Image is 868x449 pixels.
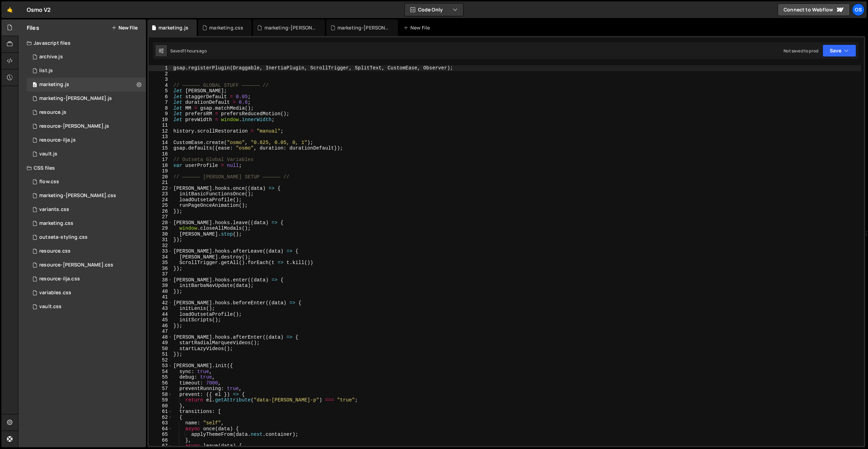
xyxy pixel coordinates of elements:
div: 32 [149,243,172,249]
div: 16596/46196.css [27,258,146,272]
div: 16596/45446.css [27,217,146,230]
div: 9 [149,111,172,117]
div: 24 [149,197,172,203]
div: 58 [149,392,172,398]
div: 8 [149,105,172,111]
div: 16596/45424.js [27,92,146,105]
div: 3 [149,77,172,83]
div: 18 [149,163,172,169]
div: Javascript files [18,36,146,50]
div: resource-[PERSON_NAME].js [39,123,109,129]
div: 16 [149,151,172,157]
div: outseta-styling.css [39,234,88,240]
div: 33 [149,248,172,254]
div: 10 [149,117,172,123]
div: 16596/45422.js [27,78,146,92]
div: 43 [149,306,172,312]
div: marketing.css [209,24,243,31]
div: 4 [149,83,172,88]
div: 56 [149,380,172,386]
div: 16596/46195.js [27,133,146,147]
div: resource.js [39,109,66,116]
div: 11 hours ago [183,48,207,54]
div: 65 [149,432,172,438]
div: 1 [149,65,172,71]
div: 16596/45153.css [27,300,146,314]
div: 16596/46210.js [27,50,146,64]
div: 40 [149,289,172,295]
div: 44 [149,312,172,317]
div: marketing-[PERSON_NAME].css [264,24,317,31]
div: 6 [149,94,172,100]
div: 5 [149,88,172,94]
div: 16596/46199.css [27,244,146,258]
button: Code Only [405,3,463,16]
div: 38 [149,277,172,283]
span: 0 [33,83,37,88]
div: 34 [149,254,172,260]
div: New File [403,24,433,31]
div: 16596/46198.css [27,272,146,286]
a: Connect to Webflow [778,3,850,16]
div: vault.js [39,151,57,157]
div: Os [852,3,865,16]
div: 52 [149,357,172,363]
div: 35 [149,260,172,266]
div: 39 [149,283,172,289]
div: marketing.js [39,82,69,88]
div: 16596/45511.css [27,203,146,217]
div: 21 [149,180,172,186]
div: 16596/46183.js [27,105,146,119]
div: 67 [149,443,172,449]
div: 26 [149,209,172,214]
div: 63 [149,420,172,426]
div: variables.css [39,290,71,296]
div: 15 [149,145,172,151]
div: 25 [149,203,172,209]
div: 14 [149,140,172,146]
div: marketing.css [39,220,73,227]
div: marketing-[PERSON_NAME].js [337,24,390,31]
div: 50 [149,346,172,352]
div: marketing-[PERSON_NAME].css [39,193,116,199]
div: variants.css [39,206,69,213]
div: 61 [149,409,172,415]
div: 42 [149,300,172,306]
div: 66 [149,438,172,443]
div: flow.css [39,179,59,185]
button: New File [112,25,138,31]
a: 🤙 [1,1,18,18]
h2: Files [27,24,39,32]
div: 16596/46284.css [27,189,146,203]
div: resource-ilja.js [39,137,76,143]
div: Saved [170,48,207,54]
div: 41 [149,294,172,300]
div: 16596/45156.css [27,230,146,244]
div: 57 [149,386,172,392]
div: 28 [149,220,172,226]
div: 45 [149,317,172,323]
div: 19 [149,168,172,174]
div: 16596/45133.js [27,147,146,161]
div: 16596/47552.css [27,175,146,189]
div: 23 [149,191,172,197]
div: vault.css [39,304,62,310]
div: archive.js [39,54,63,60]
div: 16596/45154.css [27,286,146,300]
div: 16596/46194.js [27,119,146,133]
div: 47 [149,329,172,334]
div: resource-ilja.css [39,276,80,282]
div: 51 [149,351,172,357]
div: resource.css [39,248,71,254]
div: 20 [149,174,172,180]
div: 13 [149,134,172,140]
div: 48 [149,334,172,340]
div: 22 [149,186,172,192]
div: CSS files [18,161,146,175]
button: Save [822,44,856,57]
div: 31 [149,237,172,243]
div: resource-[PERSON_NAME].css [39,262,113,268]
div: 46 [149,323,172,329]
div: 11 [149,122,172,128]
div: 17 [149,157,172,163]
